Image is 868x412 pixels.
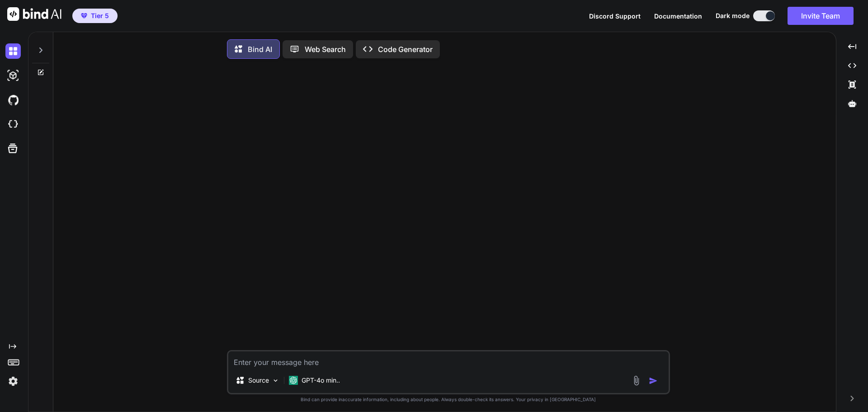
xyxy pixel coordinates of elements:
[248,376,269,385] p: Source
[716,11,750,20] span: Dark mode
[788,7,854,25] button: Invite Team
[302,376,340,385] p: GPT-4o min..
[378,44,433,55] p: Code Generator
[7,7,61,21] img: Bind AI
[272,377,279,384] img: Pick Models
[589,12,641,20] span: Discord Support
[649,376,658,385] img: icon
[5,374,21,389] img: settings
[72,9,118,23] button: premiumTier 5
[5,92,21,108] img: githubDark
[654,11,702,21] button: Documentation
[5,43,21,59] img: darkChat
[248,44,272,55] p: Bind AI
[631,375,642,386] img: attachment
[81,13,87,19] img: premium
[5,68,21,83] img: darkAi-studio
[91,11,109,20] span: Tier 5
[227,396,670,403] p: Bind can provide inaccurate information, including about people. Always double-check its answers....
[289,376,298,385] img: GPT-4o mini
[589,11,641,21] button: Discord Support
[5,117,21,132] img: cloudideIcon
[654,12,702,20] span: Documentation
[305,44,346,55] p: Web Search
